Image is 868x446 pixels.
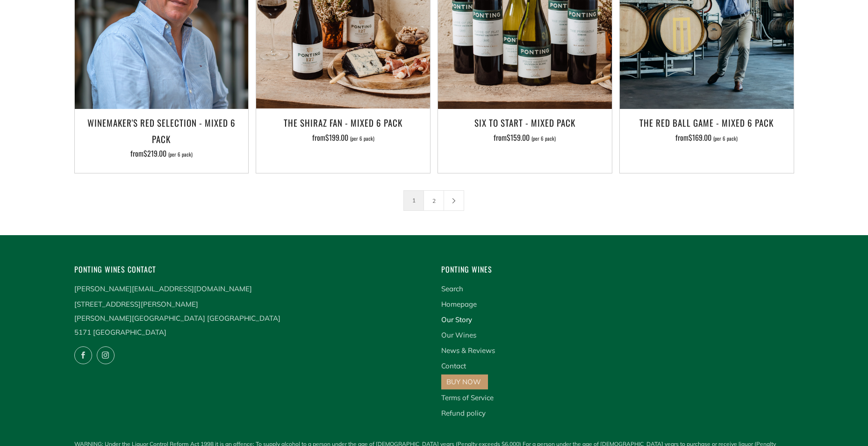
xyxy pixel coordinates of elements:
span: $219.00 [143,148,166,159]
span: $169.00 [689,132,711,143]
span: from [494,132,556,143]
a: BUY NOW [446,377,481,386]
h3: Six To Start - Mixed Pack [443,115,607,130]
h3: The Red Ball Game - Mixed 6 Pack [624,115,789,130]
span: 1 [403,190,424,211]
span: (per 6 pack) [531,136,556,141]
h4: Ponting Wines Contact [74,263,427,276]
a: Contact [441,361,466,370]
span: (per 6 pack) [350,136,374,141]
a: Refund policy [441,409,486,417]
a: Our Story [441,315,472,324]
a: Six To Start - Mixed Pack from$159.00 (per 6 pack) [438,115,612,161]
span: from [675,132,738,143]
h3: Winemaker's Red Selection - Mixed 6 Pack [79,115,244,146]
h3: The Shiraz Fan - Mixed 6 Pack [261,115,425,130]
p: [STREET_ADDRESS][PERSON_NAME] [PERSON_NAME][GEOGRAPHIC_DATA] [GEOGRAPHIC_DATA] 5171 [GEOGRAPHIC_D... [74,297,427,339]
span: (per 6 pack) [168,152,193,157]
span: $199.00 [325,132,348,143]
a: The Red Ball Game - Mixed 6 Pack from$169.00 (per 6 pack) [620,115,794,161]
span: (per 6 pack) [713,136,738,141]
span: from [130,148,193,159]
a: News & Reviews [441,346,495,355]
a: Homepage [441,300,477,309]
h4: Ponting Wines [441,263,794,276]
a: Terms of Service [441,393,494,402]
a: The Shiraz Fan - Mixed 6 Pack from$199.00 (per 6 pack) [256,115,430,161]
span: from [312,132,374,143]
a: 2 [424,191,444,210]
a: [PERSON_NAME][EMAIL_ADDRESS][DOMAIN_NAME] [74,284,252,293]
a: Search [441,284,463,293]
span: $159.00 [507,132,530,143]
a: Our Wines [441,331,476,339]
a: Winemaker's Red Selection - Mixed 6 Pack from$219.00 (per 6 pack) [75,115,249,161]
